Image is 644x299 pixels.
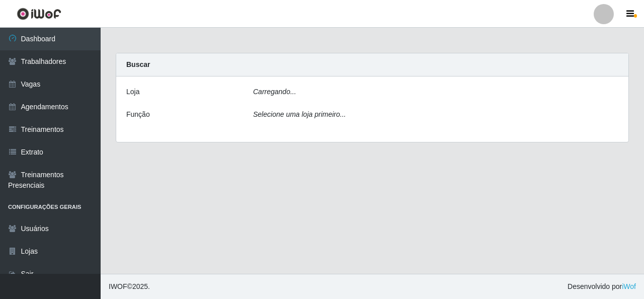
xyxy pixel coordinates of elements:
[109,281,150,292] span: © 2025 .
[126,60,150,68] strong: Buscar
[253,88,296,96] i: Carregando...
[17,8,61,20] img: CoreUI Logo
[622,282,636,290] a: iWof
[568,281,636,292] span: Desenvolvido por
[253,110,346,118] i: Selecione uma loja primeiro...
[126,109,150,120] label: Função
[109,282,127,290] span: IWOF
[126,87,139,97] label: Loja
